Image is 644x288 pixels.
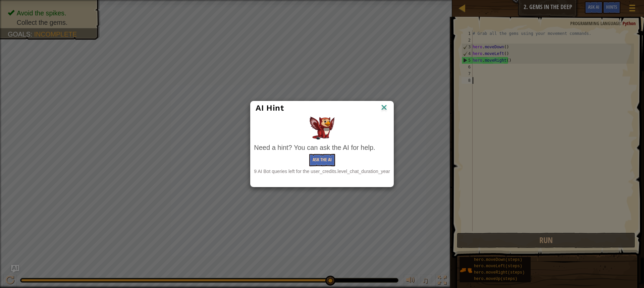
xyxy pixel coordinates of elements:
[380,103,388,113] img: IconClose.svg
[310,117,335,139] img: AI Hint Animal
[254,143,390,153] div: Need a hint? You can ask the AI for help.
[309,154,335,166] button: Ask the AI
[256,103,284,113] span: AI Hint
[254,168,390,175] div: 9 AI Bot queries left for the user_credits.level_chat_duration_year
